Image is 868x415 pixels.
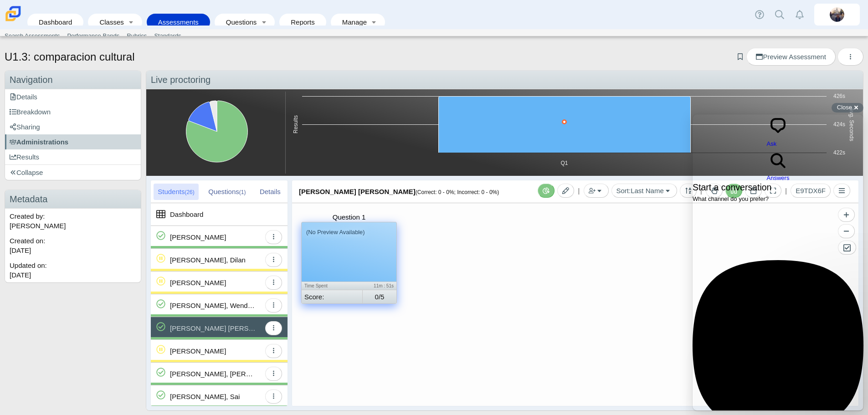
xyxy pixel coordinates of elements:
[239,189,246,195] small: (1)
[814,4,860,26] a: britta.barnhart.NdZ84j
[349,282,394,290] div: 11m : 51s
[10,153,39,161] span: Results
[285,92,861,174] div: Chart. Highcharts interactive chart.
[257,14,270,31] a: Toggle expanded
[10,108,51,116] span: Breakdown
[10,93,37,101] span: Details
[631,187,664,195] span: Last Name
[170,203,203,225] div: Dashboard
[151,14,205,31] a: Assessments
[150,29,185,43] a: Standards
[837,48,863,66] button: More options
[185,189,194,195] small: (26)
[5,104,141,119] a: Breakdown
[560,160,568,166] text: Q1
[736,53,745,61] a: Add bookmark
[5,89,141,104] a: Details
[790,5,810,25] a: Alerts
[10,123,40,131] span: Sharing
[538,184,555,198] button: Toggle Reporting
[304,290,362,303] div: Score:
[186,101,248,162] path: Finished, 21. Completed.
[293,115,299,133] text: Results
[92,14,124,31] a: Classes
[563,120,566,124] g: Avg. Seconds, series 5 of 5. Line with 1 data point. Y axis, Avg. Seconds.
[146,71,863,89] div: Live proctoring
[439,97,691,153] path: Q1, 23. Not Scored.
[611,184,677,198] button: Sort:Last Name
[5,134,141,149] a: Administrations
[10,138,68,146] span: Administrations
[32,14,79,31] a: Dashboard
[5,149,141,164] a: Results
[204,184,250,200] div: Questions
[833,93,845,99] text: 426s
[746,48,835,66] a: Preview Assessment
[830,7,844,22] img: britta.barnhart.NdZ84j
[63,29,123,43] a: Performance Bands
[5,233,141,258] div: Created on:
[5,209,141,233] div: Created by: [PERSON_NAME]
[335,14,368,31] a: Manage
[563,120,566,124] path: Q1, 424.17391304347825s. Avg. Seconds.
[219,14,257,31] a: Questions
[149,92,285,174] svg: Interactive chart
[10,169,43,176] span: Collapse
[4,4,23,23] img: Carmen School of Science & Technology
[837,104,852,111] span: Close
[170,340,226,362] div: [PERSON_NAME]
[170,385,240,408] div: [PERSON_NAME], Sai
[286,92,861,174] svg: Interactive chart
[5,258,141,282] div: Updated on:
[304,282,349,290] div: Time Spent
[125,14,138,31] a: Toggle expanded
[154,184,199,200] div: Students
[5,190,141,209] h3: Metadata
[10,75,53,85] span: Navigation
[5,119,141,134] a: Sharing
[439,97,691,153] g: Not Scored, series 4 of 5. Bar series with 1 bar. Y axis, Results.
[306,229,365,236] small: (No Preview Available)
[832,103,863,113] button: Close
[301,212,397,222] div: Question 1
[284,14,322,31] a: Reports
[416,189,499,195] small: (Correct: 0 - 0%; Incorrect: 0 - 0%)
[149,92,285,174] div: Chart. Highcharts interactive chart.
[10,246,31,254] time: Sep 11, 2023 at 9:11 PM
[189,102,217,132] path: Started, 4. Completed.
[5,165,141,180] a: Collapse
[170,249,246,271] div: [PERSON_NAME], Dilan
[210,101,217,131] path: Not Started, 1. Completed.
[256,184,285,200] div: Details
[5,49,134,65] h1: U1.3: comparacion cultural
[693,114,863,410] iframe: Help Scout Beacon - Live Chat, Contact Form, and Knowledge Base
[578,187,580,195] span: |
[4,17,23,25] a: Carmen School of Science & Technology
[299,188,499,195] span: [PERSON_NAME] [PERSON_NAME]
[170,294,257,317] div: [PERSON_NAME], Wenderly
[368,14,380,31] a: Toggle expanded
[170,317,257,339] div: [PERSON_NAME] [PERSON_NAME]
[362,290,396,304] div: 0/5
[756,53,826,61] span: Preview Assessment
[1,29,63,43] a: Search Assessments
[10,271,31,279] time: Sep 16, 2024 at 12:42 PM
[170,272,226,294] div: [PERSON_NAME]
[170,363,257,385] div: [PERSON_NAME], [PERSON_NAME]
[123,29,150,43] a: Rubrics
[170,226,226,248] div: [PERSON_NAME]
